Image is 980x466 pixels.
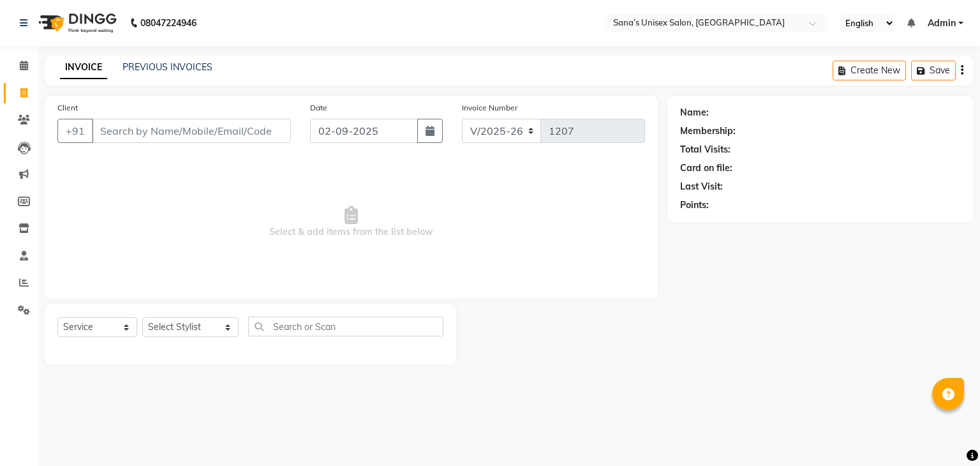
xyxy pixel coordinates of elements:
span: Select & add items from the list below [57,158,645,286]
a: PREVIOUS INVOICES [122,61,212,73]
span: Admin [928,17,956,30]
img: logo [33,5,120,41]
div: Points: [680,199,709,212]
div: Last Visit: [680,180,723,193]
button: Save [911,61,956,80]
b: 08047224946 [140,5,197,41]
div: Total Visits: [680,143,731,156]
label: Client [57,102,78,114]
div: Membership: [680,124,736,138]
div: Card on file: [680,162,732,175]
input: Search by Name/Mobile/Email/Code [92,119,291,143]
button: Create New [833,61,906,80]
div: Name: [680,106,709,119]
button: +91 [57,119,93,143]
iframe: chat widget [926,415,967,453]
a: INVOICE [60,56,107,79]
label: Invoice Number [462,102,517,114]
input: Search or Scan [248,317,444,336]
label: Date [310,102,327,114]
